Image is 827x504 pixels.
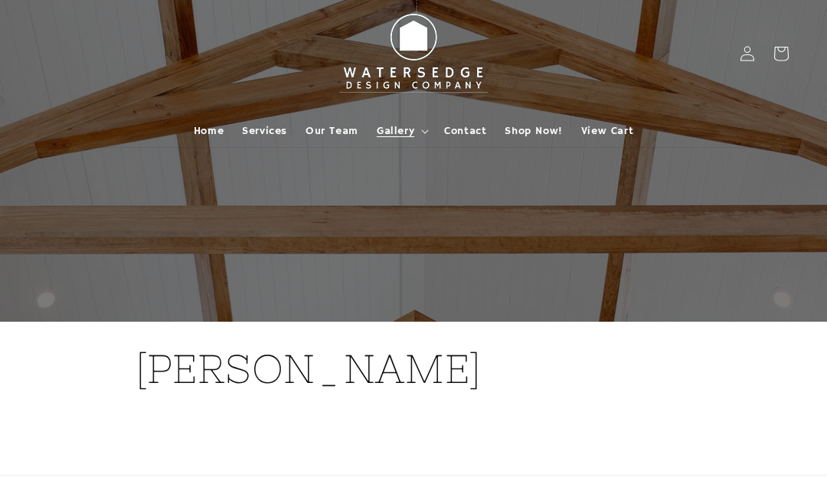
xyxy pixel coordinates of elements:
[572,115,642,147] a: View Cart
[306,124,358,138] span: Our Team
[233,115,296,147] a: Services
[242,124,287,138] span: Services
[581,124,633,138] span: View Cart
[377,124,414,138] span: Gallery
[185,115,233,147] a: Home
[368,115,435,147] summary: Gallery
[505,124,562,138] span: Shop Now!
[194,124,224,138] span: Home
[136,343,691,395] h1: [PERSON_NAME]
[435,115,495,147] a: Contact
[495,115,571,147] a: Shop Now!
[329,6,498,101] img: Watersedge Design Co
[296,115,368,147] a: Our Team
[444,124,486,138] span: Contact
